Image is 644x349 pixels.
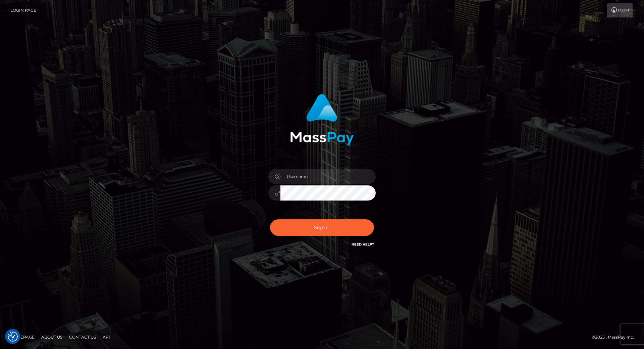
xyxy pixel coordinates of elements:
[290,94,354,145] img: MassPay Login
[66,332,99,342] a: Contact Us
[7,332,37,342] a: Homepage
[270,219,374,236] button: Sign in
[592,334,639,341] div: © 2025 , MassPay Inc.
[39,332,65,342] a: About Us
[8,332,18,342] img: Revisit consent button
[100,332,113,342] a: API
[10,3,36,17] a: Login Page
[607,3,633,17] a: Login
[280,169,376,184] input: Username...
[352,242,374,247] a: Need Help?
[8,332,18,342] button: Consent Preferences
